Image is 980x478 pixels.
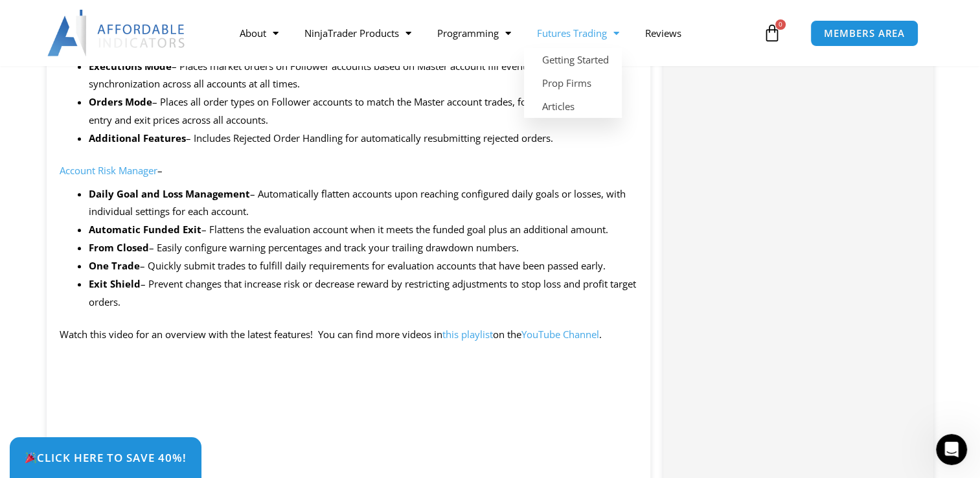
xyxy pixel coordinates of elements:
li: – Flattens the evaluation account when it meets the funded goal plus an additional amount. [89,221,638,239]
iframe: Intercom live chat [936,434,967,465]
strong: Additional Features [89,131,186,144]
strong: Automatic Funded Exit [89,223,201,236]
a: 0 [744,14,801,52]
p: – [60,162,638,180]
img: 🎉 [25,452,36,463]
strong: Daily Goal and Loss Management [89,187,250,200]
strong: Executions Mode [89,60,172,73]
li: – Quickly submit trades to fulfill daily requirements for evaluation accounts that have been pass... [89,257,638,275]
a: Programming [424,18,524,48]
a: Reviews [632,18,694,48]
img: LogoAI | Affordable Indicators – NinjaTrader [47,10,187,56]
li: – Includes Rejected Order Handling for automatically resubmitting rejected orders. [89,130,638,148]
li: – Easily configure warning percentages and track your trailing drawdown numbers. [89,239,638,257]
strong: Exit Shield [89,277,141,290]
a: 🎉Click Here to save 40%! [10,437,201,478]
p: Watch this video for an overview with the latest features! You can find more videos in on the . [60,326,638,344]
li: – Automatically flatten accounts upon reaching configured daily goals or losses, with individual ... [89,185,638,222]
li: – Prevent changes that increase risk or decrease reward by restricting adjustments to stop loss a... [89,275,638,312]
a: this playlist [442,328,493,341]
nav: Menu [227,18,760,48]
li: – Places market orders on Follower accounts based on Master account fill events, ensuring synchro... [89,58,638,94]
a: Prop Firms [524,71,622,95]
li: – Places all order types on Follower accounts to match the Master account trades, focused on cons... [89,93,638,130]
a: MEMBERS AREA [810,20,918,47]
span: Click Here to save 40%! [25,452,187,463]
a: Account Risk Manager [60,164,157,177]
a: YouTube Channel [521,328,599,341]
strong: From Closed [89,241,149,254]
span: 0 [775,19,786,30]
a: About [227,18,291,48]
a: NinjaTrader Products [291,18,424,48]
strong: One Trade [89,259,140,272]
a: Futures Trading [524,18,632,48]
a: Getting Started [524,48,622,71]
a: Articles [524,95,622,118]
span: MEMBERS AREA [824,28,905,38]
ul: Futures Trading [524,48,622,118]
strong: Orders Mode [89,95,152,108]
